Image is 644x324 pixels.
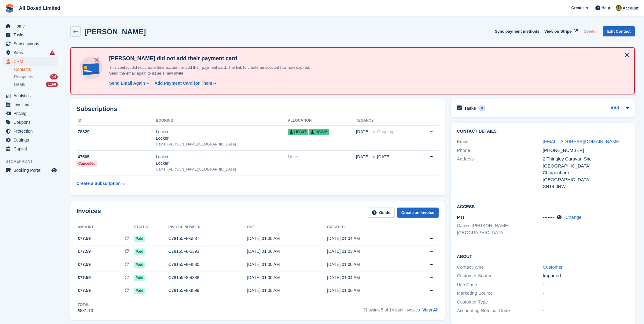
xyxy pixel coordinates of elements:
a: Contacts [14,67,58,72]
a: Customer [543,264,563,270]
a: menu [3,127,58,135]
a: menu [3,166,58,175]
div: Accounting Nominal Code [457,307,543,314]
div: - [543,281,629,288]
div: [PHONE_NUMBER] [543,147,629,154]
th: Created [327,223,407,232]
span: USC37 [288,129,308,135]
div: SN14 0RW [543,183,629,190]
div: Add Payment Card for Them [154,80,212,87]
div: Use Case [457,281,543,288]
div: Locker Locker [156,154,288,167]
span: PTI [457,215,464,220]
th: ID [76,116,156,126]
a: menu [3,145,58,153]
div: Total [78,302,93,307]
th: Amount [76,223,134,232]
span: Paid [134,275,145,281]
div: 47565 [76,154,156,160]
div: Imported [543,272,629,279]
a: Add Payment Card for Them [152,80,217,87]
div: Send Email Again [109,80,145,87]
th: Allocation [288,116,356,126]
a: menu [3,109,58,118]
div: C78155F8-4388 [168,274,247,281]
span: Prospects [14,74,33,80]
div: Locker Locker [156,129,288,142]
h2: Tasks [464,105,476,111]
span: Settings [13,136,50,144]
a: Change [565,215,582,220]
div: Chippenham [543,169,629,176]
div: [DATE] 01:04 AM [327,274,407,281]
li: Calne -[PERSON_NAME][GEOGRAPHIC_DATA] [457,222,543,236]
div: [DATE] 01:00 AM [247,261,327,268]
a: Create an Invoice [397,208,439,218]
div: Email [457,138,543,145]
a: menu [3,22,58,30]
span: Capital [13,145,50,153]
a: menu [3,100,58,109]
h2: Access [457,203,629,209]
div: C78155F8-4880 [168,261,247,268]
div: [DATE] 01:00 AM [247,235,327,242]
span: USC36 [309,129,329,135]
th: Tenancy [356,116,418,126]
div: Cancelled [76,160,98,167]
span: Showing 5 of 14 total invoices [363,307,420,312]
a: View All [422,307,439,312]
span: Account [623,5,638,11]
h2: About [457,253,629,259]
div: [DATE] 01:00 AM [247,287,327,294]
div: [GEOGRAPHIC_DATA] [543,163,629,170]
span: Subscriptions [13,39,50,48]
div: [DATE] 01:00 AM [247,274,327,281]
div: - [543,290,629,297]
div: Phone [457,147,543,154]
div: [DATE] 01:00 AM [327,261,407,268]
span: View on Stripe [544,28,572,35]
span: Invoices [13,100,50,109]
a: Edit Contact [603,26,635,36]
h2: Contact Details [457,129,629,134]
a: Deals 1168 [14,81,58,88]
button: Sync payment methods [495,26,539,36]
th: Due [247,223,327,232]
span: CRM [13,57,50,66]
span: Ongoing [377,129,393,134]
a: menu [3,118,58,127]
span: [DATE] [377,154,391,160]
div: Create a Subscription [76,180,121,187]
span: Paid [134,262,145,268]
div: £831.13 [78,307,93,314]
a: All Boxed Limited [17,3,63,13]
a: menu [3,31,58,39]
img: stora-icon-8386f47178a22dfd0bd8f6a31ec36ba5ce8667c1dd55bd0f319d3a0aa187defe.svg [5,4,14,13]
a: menu [3,57,58,66]
span: Deals [14,82,25,87]
span: £77.59 [78,261,91,268]
img: no-card-linked-e7822e413c904bf8b177c4d89f31251c4716f9871600ec3ca5bfc59e148c83f4.svg [78,55,104,81]
div: [DATE] 01:00 AM [327,287,407,294]
span: Pricing [13,109,50,118]
div: - [543,299,629,306]
div: [DATE] 01:03 AM [327,248,407,255]
a: menu [3,48,58,57]
div: - [543,307,629,314]
span: £77.59 [78,274,91,281]
div: [DATE] 01:00 AM [247,248,327,255]
span: Tasks [13,31,50,39]
div: C78155F8-5393 [168,248,247,255]
div: 0 [478,105,485,111]
h2: Invoices [76,208,101,218]
div: [DATE] 01:04 AM [327,235,407,242]
div: C78155F8-5887 [168,235,247,242]
h4: [PERSON_NAME] did not add their payment card [107,55,321,62]
a: menu [3,39,58,48]
img: Sharon Hawkins [616,5,622,11]
span: Sites [13,48,50,57]
span: Booking Portal [13,166,50,175]
span: [DATE] [356,154,370,160]
a: Prospects 14 [14,74,58,80]
h2: [PERSON_NAME] [84,28,146,36]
